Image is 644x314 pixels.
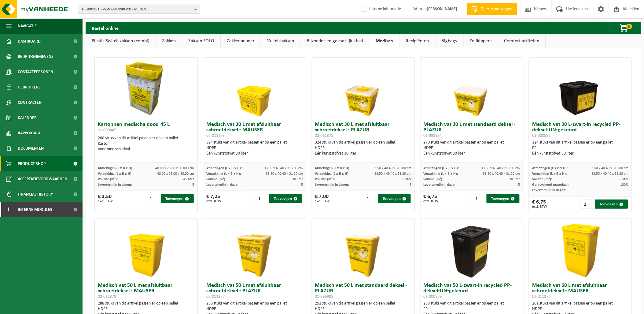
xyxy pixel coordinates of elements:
button: 0 [610,22,640,34]
a: Zakken [156,34,182,48]
div: 200 stuks van dit artikel passen er op een pallet [98,136,194,152]
div: Één kunststofvat 30 liter [206,151,303,156]
button: 10-890281 - VZW GRENSROCK - MENEN [78,5,200,14]
span: 30 liter [618,178,629,181]
span: Verpakking (L x B x H): [315,172,350,176]
div: Voor medisch afval [98,147,194,152]
div: PP [532,145,629,151]
strong: [PERSON_NAME] [427,7,458,11]
img: 01-000979 [441,219,502,280]
span: 5 [518,183,520,187]
span: Kalender [18,110,37,125]
span: Verpakking (L x B x H): [532,172,567,176]
span: Volume (m³): [315,178,335,181]
span: excl. BTW [315,200,330,203]
span: 5 [301,183,303,187]
button: Toevoegen [378,194,411,203]
span: Afmetingen (L x B x H): [206,166,242,170]
span: Levertermijn in dagen: [315,183,349,187]
a: Recipiënten [399,34,435,48]
span: Offerte aanvragen [479,6,514,12]
img: 01-999934 [441,58,502,119]
span: Volume (m³): [532,178,552,181]
button: Toevoegen [161,194,193,203]
div: 324 stuks van dit artikel passen er op een pallet [206,140,303,156]
span: 100% [620,183,629,187]
span: Afmetingen (L x B x H): [98,166,133,170]
a: Zakken SOLO [182,34,220,48]
a: Offerte aanvragen [467,3,517,15]
a: Zakkenhouder [221,34,261,48]
span: Financial History [18,187,53,202]
span: 33.50 x 40.40 x 31.200 cm [590,166,629,170]
span: 33.50 x 40.40 x 31.20 cm [374,172,411,176]
a: Plastic Switch zakken (combi) [86,34,156,48]
div: 324 stuks van dit artikel passen er op een pallet [315,140,412,156]
span: 01-999934 [424,133,442,138]
span: Acceptatievoorwaarden [18,171,67,187]
span: excl. BTW [424,200,439,203]
span: Interne modules [18,202,52,217]
h3: Medisch vat 30 L met standaard deksel - PLAZUR [424,122,520,138]
h3: Kartonnen medische doos 45 L [98,122,194,134]
button: Toevoegen [487,194,519,203]
span: Documenten [18,141,44,156]
button: Toevoegen [595,200,628,209]
div: Één kunststofvat 30 liter [424,151,520,156]
span: 45 liter [184,178,194,181]
span: Gebruikers [18,80,41,95]
div: Één kunststofvat 30 liter [532,151,629,156]
h3: Medisch vat 50 L met afsluitbaar schroefdeksel - PLAZUR [206,283,303,299]
span: Product Shop [18,156,46,171]
span: 33.50 x 40.40 x 31.20 cm [592,172,629,176]
img: 01-000982 [550,58,611,119]
input: 1 [255,194,269,203]
span: 01-000447 [98,128,116,133]
div: HDPE [206,145,303,151]
span: Verpakking (L x B x H): [424,172,458,176]
h3: Medisch vat 50 L met afsluitbaar schroefdeksel - MAUSER [98,283,194,299]
span: Contactpersonen [18,64,53,80]
span: 40.00 x 28.00 x 50.00 cm [157,172,194,176]
h3: Medisch vat 60 L met afsluitbaar schroefdeksel - MAUSER [532,283,629,299]
span: 30 liter [292,178,303,181]
h3: Medisch vat 30 L met afsluitbaar schroefdeksel - MAUSER [206,122,303,138]
div: PP [424,306,520,312]
span: Levertermijn in dagen: [98,183,132,187]
span: 02-011376 [532,294,550,299]
div: HDPE [315,145,412,151]
span: 02-011375 [315,133,333,138]
a: Vuilnisbakken [261,34,300,48]
span: Rapportage [18,125,41,141]
div: HDPE [315,306,412,312]
button: Toevoegen [269,194,302,203]
span: 30 liter [510,178,520,181]
span: 33.50 x 40.40 x 31.200 cm [264,166,303,170]
span: Levertermijn in dagen: [206,183,240,187]
div: HDPE [206,306,303,312]
h3: Medisch vat 30 L met afsluitbaar schroefdeksel - PLAZUR [315,122,412,138]
span: Afmetingen (L x B x H): [424,166,459,170]
span: 0 [626,24,632,29]
a: Comfort artikelen [498,34,546,48]
img: 01-999935 [333,219,394,280]
span: 5 [410,183,411,187]
input: 1 [472,194,486,203]
div: 270 stuks van dit artikel passen er op een pallet [424,140,520,156]
span: 5 [193,183,194,187]
a: Zelfkippers [464,34,498,48]
span: 02-011373 [206,133,225,138]
span: I [6,202,12,217]
span: Afmetingen (L x B x H): [315,166,351,170]
div: € 7,25 [206,194,221,203]
span: Verpakking (L x B x H): [206,172,241,176]
div: HDPE [424,145,520,151]
span: 33.50 x 40.40 x 31.200 cm [481,166,520,170]
span: Bedrijfsgegevens [18,49,53,64]
span: Verpakking (L x B x H): [98,172,132,176]
input: 1 [580,200,594,209]
a: Medisch [370,34,399,48]
label: Interne informatie [361,5,401,14]
span: Contracten [18,95,42,110]
span: 30 liter [401,178,411,181]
